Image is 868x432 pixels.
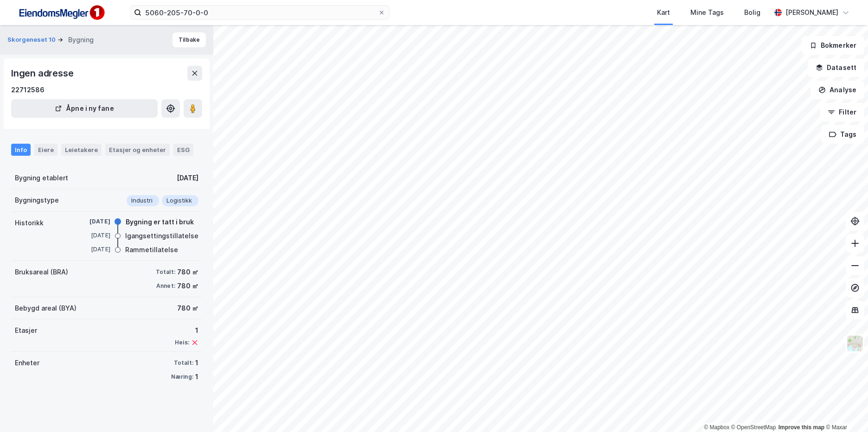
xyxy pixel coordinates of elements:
div: 780 ㎡ [177,303,198,314]
div: 1 [175,325,198,336]
div: Bruksareal (BRA) [15,267,68,278]
div: Leietakere [61,144,102,156]
button: Tags [821,125,864,144]
div: Enheter [15,357,39,368]
a: Improve this map [779,424,824,431]
div: Næring: [171,373,193,381]
div: [DATE] [73,231,110,240]
div: 1 [195,371,198,382]
img: Z [846,335,864,352]
input: Søk på adresse, matrikkel, gårdeiere, leietakere eller personer [141,6,378,19]
button: Analyse [811,81,864,99]
div: Totalt: [156,268,175,276]
div: Info [11,144,31,156]
div: [DATE] [73,245,110,254]
div: Bebygd areal (BYA) [15,303,77,314]
button: Tilbake [172,32,206,47]
div: Ingen adresse [11,66,75,81]
div: [DATE] [73,217,110,226]
div: Heis: [175,339,189,346]
div: Bygning er tatt i bruk [126,216,194,228]
div: 780 ㎡ [177,267,198,278]
div: Annet: [156,282,175,290]
div: Bygning etablert [15,172,68,184]
a: Mapbox [704,424,729,431]
div: Etasjer og enheter [109,146,166,154]
div: 1 [195,357,198,368]
button: Datasett [808,58,864,77]
div: Kontrollprogram for chat [822,388,868,432]
div: ESG [173,144,193,156]
div: Eiere [34,144,57,156]
button: Skorgeneset 10 [7,35,57,44]
iframe: Chat Widget [822,388,868,432]
div: Bygning [68,34,94,45]
div: [PERSON_NAME] [785,7,838,18]
button: Åpne i ny fane [11,99,158,118]
div: Igangsettingstillatelse [125,230,198,241]
div: Rammetillatelse [125,244,178,255]
div: Historikk [15,217,44,229]
div: Mine Tags [690,7,724,18]
div: Etasjer [15,325,37,336]
div: 22712586 [11,84,45,95]
img: F4PB6Px+NJ5v8B7XTbfpPpyloAAAAASUVORK5CYII= [15,2,108,23]
button: Bokmerker [802,36,864,55]
div: [DATE] [177,172,198,184]
div: Bygningstype [15,195,59,206]
div: 780 ㎡ [177,280,198,292]
div: Bolig [744,7,760,18]
div: Kart [657,7,670,18]
button: Filter [820,103,864,121]
div: Totalt: [174,359,193,367]
a: OpenStreetMap [731,424,776,431]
